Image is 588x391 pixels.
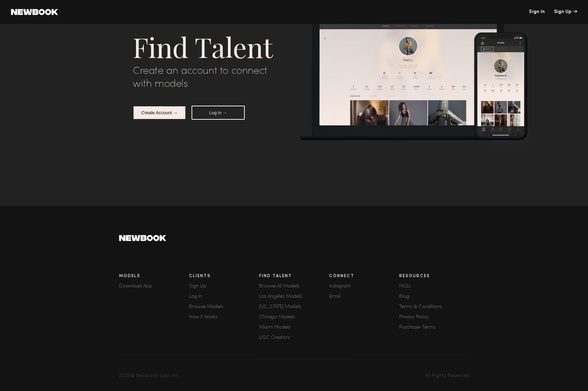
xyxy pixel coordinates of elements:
a: Email [329,294,399,299]
a: Los Angeles Models [259,294,329,299]
a: Browse Models [189,305,259,309]
h3: Models [119,274,189,279]
span: All Rights Reserved [425,374,469,378]
a: How It Works [189,315,259,320]
button: Log in → [192,106,245,120]
a: [US_STATE] Models [259,305,329,309]
a: Terms & Conditions [399,305,469,309]
a: UGC Creators [259,335,329,340]
a: Instagram [329,284,399,289]
h3: Find Talent [259,274,329,279]
img: devices.png [300,5,529,145]
a: Browse All Models [259,284,329,289]
div: Sign Up [554,10,577,14]
div: Find Talent [133,28,289,65]
a: Blog [399,294,469,299]
h3: Clients [189,274,259,279]
a: Sign In [529,10,545,14]
h3: Resources [399,274,469,279]
div: Sign Up [189,284,259,289]
a: Miami Models [259,325,329,330]
a: Log In [189,294,259,299]
a: Purchaser Terms [399,325,469,330]
div: Create an account to connect with models [133,65,289,91]
a: Privacy Policy [399,315,469,320]
button: Create Account → [133,106,186,120]
a: Download App [119,284,189,289]
span: 2025 © Newbook Labs Inc. [119,374,180,378]
a: Chicago Models [259,315,329,320]
a: FAQs [399,284,469,289]
h3: Connect [329,274,399,279]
